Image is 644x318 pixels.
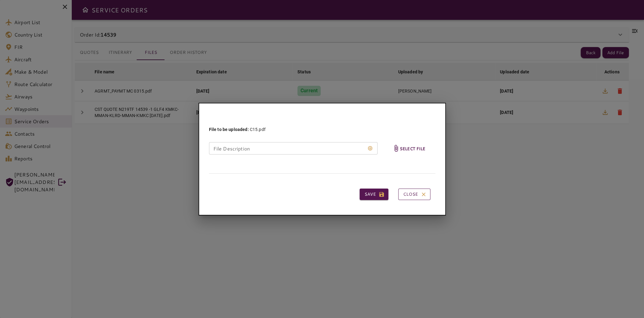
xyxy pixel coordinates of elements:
[209,126,266,133] div: C15.pdf
[209,127,249,132] span: File to be uploaded:
[400,145,425,152] h6: Select file
[390,133,428,163] span: upload picture
[398,189,430,200] button: Close
[360,189,388,200] button: Save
